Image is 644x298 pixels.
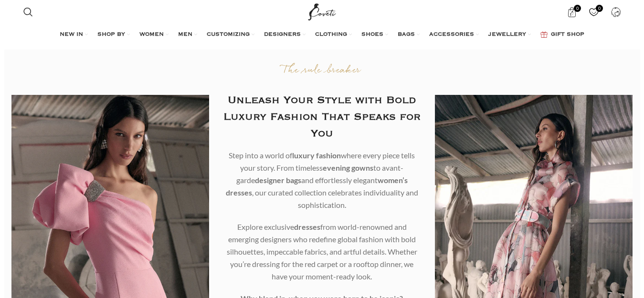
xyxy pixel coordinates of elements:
b: evening gowns [323,163,373,172]
b: designer bags [255,175,301,185]
span: MEN [178,31,192,39]
a: JEWELLERY [488,25,531,44]
a: Search [19,2,38,21]
span: 0 [574,5,581,12]
a: DESIGNERS [264,25,306,44]
a: SHOES [361,25,388,44]
p: The rule breaker [223,64,421,78]
a: SHOP BY [97,25,130,44]
a: MEN [178,25,197,44]
b: dresses [294,222,320,231]
span: WOMEN [139,31,164,39]
span: SHOP BY [97,31,125,39]
div: Main navigation [19,25,626,44]
a: WOMEN [139,25,169,44]
span: CLOTHING [315,31,347,39]
a: ACCESSORIES [429,25,479,44]
span: BAGS [398,31,415,39]
a: GIFT SHOP [540,25,584,44]
span: GIFT SHOP [551,31,584,39]
p: Step into a world of where every piece tells your story. From timeless to avant-garde and effortl... [223,149,421,211]
span: ACCESSORIES [429,31,474,39]
b: luxury fashion [292,151,341,160]
b: women’s dresses [226,175,408,197]
span: SHOES [361,31,383,39]
a: 0 [562,2,581,21]
span: DESIGNERS [264,31,301,39]
h2: Unleash Your Style with Bold Luxury Fashion That Speaks for You [223,92,421,142]
a: Site logo [306,7,338,15]
a: NEW IN [60,25,88,44]
a: CUSTOMIZING [207,25,254,44]
span: CUSTOMIZING [207,31,250,39]
a: BAGS [398,25,420,44]
img: GiftBag [540,31,548,38]
p: Explore exclusive from world-renowned and emerging designers who redefine global fashion with bol... [223,221,421,283]
a: CLOTHING [315,25,352,44]
span: JEWELLERY [488,31,526,39]
span: 0 [596,5,603,12]
span: NEW IN [60,31,83,39]
a: 0 [584,2,603,21]
div: My Wishlist [584,2,603,21]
